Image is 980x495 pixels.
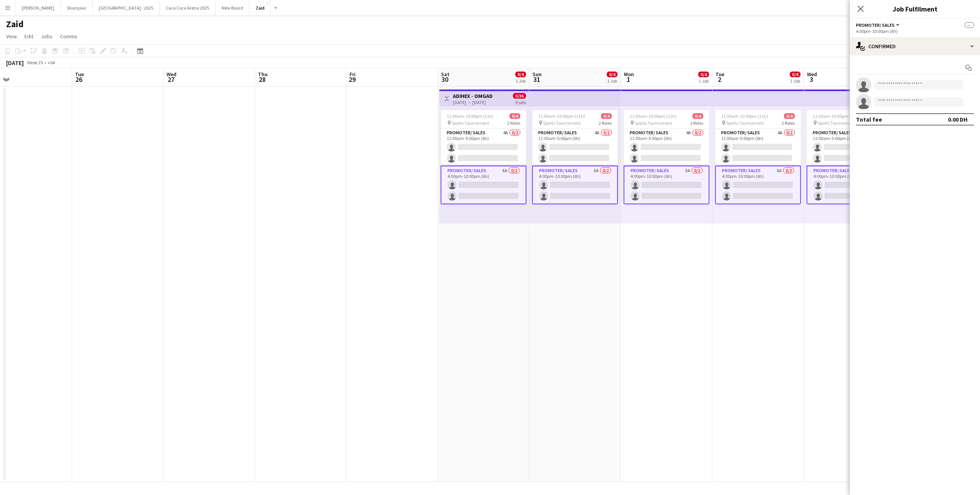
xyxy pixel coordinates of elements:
[25,60,44,65] span: Week 35
[624,110,709,204] app-job-card: 11:00am-10:00pm (11h)0/4 Sports Tournament2 RolesPromoter/ Sales4A0/211:00am-5:00pm (6h) Promoter...
[441,166,526,204] app-card-role: Promoter/ Sales5A0/24:00pm-10:00pm (6h)
[607,72,617,77] span: 0/4
[515,99,526,105] div: 9 jobs
[714,75,724,84] span: 2
[630,113,676,119] span: 11:00am-10:00pm (11h)
[348,75,356,84] span: 29
[447,113,493,119] span: 11:00am-10:00pm (11h)
[599,120,612,126] span: 2 Roles
[856,116,882,123] div: Total fee
[948,116,968,123] div: 0.00 DH
[807,129,892,166] app-card-role: Promoter/ Sales4A0/211:00am-5:00pm (6h)
[165,75,176,84] span: 27
[453,93,493,99] h3: ADIHEX - OMGAD
[350,71,356,78] span: Fri
[441,71,449,78] span: Sat
[258,71,268,78] span: Thu
[74,75,84,84] span: 26
[216,0,250,15] button: New Board
[715,166,801,204] app-card-role: Promoter/ Sales5A0/24:00pm-10:00pm (6h)
[510,113,520,119] span: 0/4
[698,72,709,77] span: 0/4
[6,59,24,67] div: [DATE]
[60,33,77,40] span: Comms
[38,31,56,41] a: Jobs
[6,18,24,30] h1: Zaid
[532,129,618,166] app-card-role: Promoter/ Sales4A0/211:00am-5:00pm (6h)
[850,4,980,14] h3: Job Fulfilment
[813,113,859,119] span: 11:00am-10:00pm (11h)
[807,110,892,204] app-job-card: 11:00am-10:00pm (11h)0/4 Sports Tournament2 RolesPromoter/ Sales4A0/211:00am-5:00pm (6h) Promoter...
[624,71,634,78] span: Mon
[250,0,271,15] button: Zaid
[623,75,634,84] span: 1
[57,31,80,41] a: Comms
[807,166,892,204] app-card-role: Promoter/ Sales5A0/24:00pm-10:00pm (6h)
[93,0,160,15] button: [GEOGRAPHIC_DATA] - 2025
[441,129,526,166] app-card-role: Promoter/ Sales4A0/211:00am-5:00pm (6h)
[790,72,800,77] span: 0/4
[782,120,795,126] span: 2 Roles
[531,75,542,84] span: 31
[726,120,764,126] span: Sports Tournament
[856,22,895,28] span: Promoter/ Sales
[21,31,36,41] a: Edit
[715,110,801,204] app-job-card: 11:00am-10:00pm (11h)0/4 Sports Tournament2 RolesPromoter/ Sales4A0/211:00am-5:00pm (6h) Promoter...
[693,113,703,119] span: 0/4
[624,166,709,204] app-card-role: Promoter/ Sales5A0/24:00pm-10:00pm (6h)
[538,113,585,119] span: 11:00am-10:00pm (11h)
[515,72,526,77] span: 0/4
[75,71,84,78] span: Tue
[16,0,61,15] button: [PERSON_NAME]
[806,75,817,84] span: 3
[624,129,709,166] app-card-role: Promoter/ Sales4A0/211:00am-5:00pm (6h)
[453,99,493,105] div: [DATE] → [DATE]
[440,75,449,84] span: 30
[257,75,268,84] span: 28
[41,33,52,40] span: Jobs
[160,0,216,15] button: Coca Coca Arena 2025
[532,110,618,204] app-job-card: 11:00am-10:00pm (11h)0/4 Sports Tournament2 RolesPromoter/ Sales4A0/211:00am-5:00pm (6h) Promoter...
[3,31,20,41] a: View
[601,113,612,119] span: 0/4
[784,113,795,119] span: 0/4
[715,129,801,166] app-card-role: Promoter/ Sales4A0/211:00am-5:00pm (6h)
[715,71,724,78] span: Tue
[532,166,618,204] app-card-role: Promoter/ Sales5A0/24:00pm-10:00pm (6h)
[607,78,617,84] div: 1 Job
[721,113,768,119] span: 11:00am-10:00pm (11h)
[690,120,703,126] span: 2 Roles
[856,22,901,28] button: Promoter/ Sales
[167,71,176,78] span: Wed
[24,33,33,40] span: Edit
[532,71,542,78] span: Sun
[6,33,17,40] span: View
[507,120,520,126] span: 2 Roles
[513,93,526,99] span: 0/36
[818,120,855,126] span: Sports Tournament
[790,78,800,84] div: 1 Job
[452,120,489,126] span: Sports Tournament
[856,28,974,34] div: 4:00pm-10:00pm (6h)
[47,60,55,65] div: +04
[807,71,817,78] span: Wed
[441,110,526,204] app-job-card: 11:00am-10:00pm (11h)0/4 Sports Tournament2 RolesPromoter/ Sales4A0/211:00am-5:00pm (6h) Promoter...
[61,0,93,15] button: Sharqawi
[850,37,980,55] div: Confirmed
[516,78,526,84] div: 1 Job
[699,78,709,84] div: 1 Job
[965,22,974,28] span: --
[635,120,672,126] span: Sports Tournament
[543,120,581,126] span: Sports Tournament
